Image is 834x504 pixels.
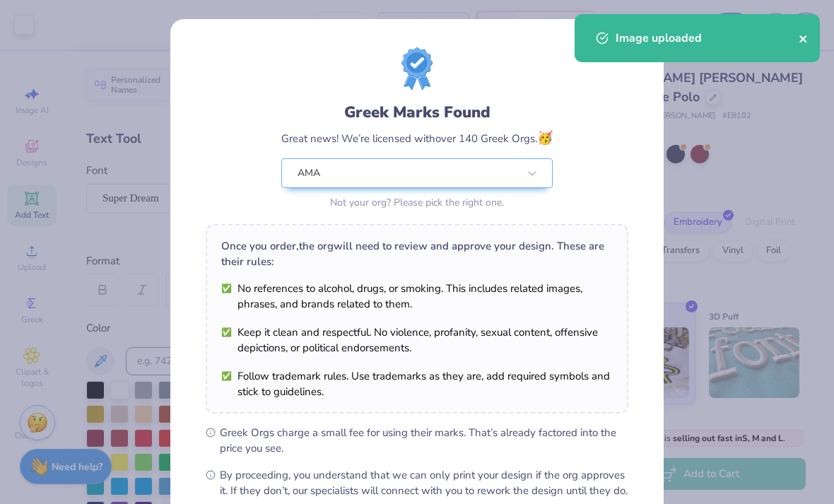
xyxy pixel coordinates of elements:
div: Great news! We’re licensed with over 140 Greek Orgs. [281,129,553,148]
span: By proceeding, you understand that we can only print your design if the org approves it. If they ... [220,467,628,498]
span: Greek Orgs charge a small fee for using their marks. That’s already factored into the price you see. [220,425,628,456]
li: No references to alcohol, drugs, or smoking. This includes related images, phrases, and brands re... [221,281,613,312]
img: license-marks-badge.png [401,47,433,90]
div: Once you order, the org will need to review and approve your design. These are their rules: [221,238,613,269]
div: Image uploaded [616,30,799,47]
li: Keep it clean and respectful. No violence, profanity, sexual content, offensive depictions, or po... [221,324,613,356]
span: 🥳 [537,129,553,146]
div: Greek Marks Found [281,101,553,124]
div: Not your org? Please pick the right one. [281,195,553,210]
li: Follow trademark rules. Use trademarks as they are, add required symbols and stick to guidelines. [221,368,613,399]
button: close [799,30,809,47]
